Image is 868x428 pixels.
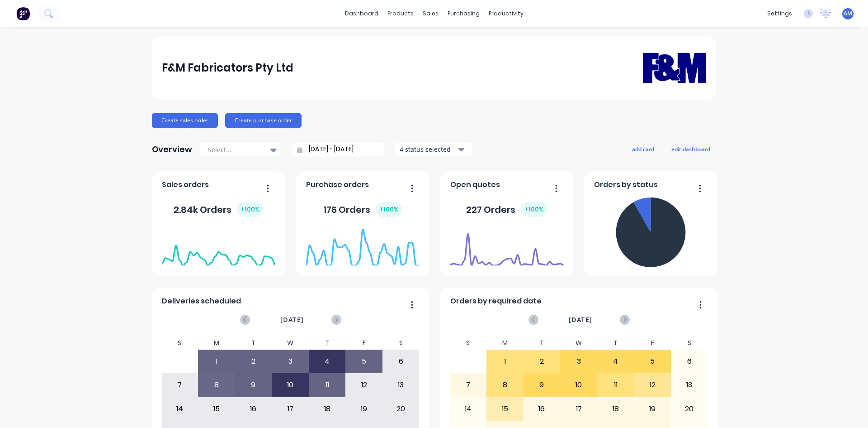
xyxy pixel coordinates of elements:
div: 1 [198,350,235,373]
div: 14 [450,398,486,420]
div: 6 [383,350,419,373]
div: 15 [198,398,235,420]
div: 12 [634,374,670,396]
div: 20 [383,398,419,420]
div: 2 [524,350,560,373]
div: 16 [524,398,560,420]
div: 18 [598,398,634,420]
span: [DATE] [280,315,304,325]
div: W [560,337,597,350]
div: T [524,337,561,350]
div: S [161,337,198,350]
div: productivity [484,7,528,20]
div: 2 [236,350,272,373]
div: 176 Orders [323,202,402,217]
div: 4 [598,350,634,373]
div: W [272,337,309,350]
div: S [450,337,487,350]
div: S [382,337,420,350]
button: add card [626,143,660,155]
a: dashboard [340,7,383,20]
div: 6 [671,350,708,373]
img: F&M Fabricators Pty Ltd [643,39,706,96]
div: 16 [236,398,272,420]
div: 7 [162,374,198,396]
div: + 100 % [521,202,547,217]
div: 2.84k Orders [174,202,264,217]
span: Orders by status [594,179,658,190]
div: 13 [383,374,419,396]
div: 10 [561,374,597,396]
div: 1 [487,350,523,373]
div: 7 [450,374,486,396]
div: 15 [487,398,523,420]
button: Create sales order [152,113,218,128]
div: 11 [309,374,345,396]
div: S [671,337,708,350]
div: M [198,337,235,350]
div: 9 [236,374,272,396]
div: 17 [272,398,308,420]
button: edit dashboard [665,143,716,155]
div: 19 [346,398,382,420]
div: 19 [634,398,670,420]
div: 227 Orders [466,202,547,217]
img: Factory [16,7,30,20]
div: M [486,337,524,350]
div: 12 [346,374,382,396]
div: purchasing [443,7,484,20]
div: 9 [524,374,560,396]
div: settings [763,7,797,20]
div: T [597,337,634,350]
div: 4 status selected [400,144,457,154]
span: Open quotes [450,179,500,190]
div: 20 [671,398,708,420]
span: Sales orders [162,179,209,190]
div: 10 [272,374,308,396]
div: 4 [309,350,345,373]
span: AM [844,10,852,18]
div: T [309,337,346,350]
div: 18 [309,398,345,420]
div: + 100 % [237,202,264,217]
div: 14 [162,398,198,420]
div: 3 [272,350,308,373]
div: 17 [561,398,597,420]
span: [DATE] [569,315,592,325]
button: Create purchase order [225,113,302,128]
div: F [634,337,671,350]
button: 4 status selected [395,143,472,156]
div: 5 [346,350,382,373]
div: 3 [561,350,597,373]
div: products [383,7,418,20]
div: Overview [152,140,192,159]
div: 13 [671,374,708,396]
div: sales [418,7,443,20]
div: 11 [598,374,634,396]
div: F&M Fabricators Pty Ltd [162,59,293,77]
div: F [345,337,382,350]
div: T [235,337,272,350]
div: 8 [487,374,523,396]
div: 5 [634,350,670,373]
div: + 100 % [376,202,402,217]
div: 8 [198,374,235,396]
span: Purchase orders [306,179,369,190]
